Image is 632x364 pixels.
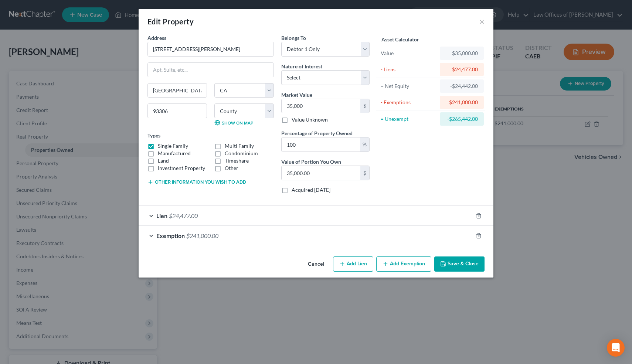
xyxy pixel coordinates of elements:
[214,120,253,126] a: Show on Map
[148,84,207,98] input: Enter city...
[282,137,360,152] input: 0.00
[148,42,273,56] input: Enter address...
[479,17,485,26] button: ×
[292,116,328,123] label: Value Unknown
[282,166,360,180] input: 0.00
[446,99,478,106] div: $241,000.00
[147,179,246,185] button: Other information you wish to add
[446,66,478,73] div: $24,477.00
[360,137,369,152] div: %
[281,158,341,166] label: Value of Portion You Own
[333,256,373,272] button: Add Lien
[376,256,431,272] button: Add Exemption
[292,186,330,194] label: Acquired [DATE]
[147,35,166,41] span: Address
[282,99,360,113] input: 0.00
[281,91,312,99] label: Market Value
[381,99,436,106] div: - Exemptions
[434,256,485,272] button: Save & Close
[225,150,258,157] label: Condominium
[381,66,436,73] div: - Liens
[281,62,322,70] label: Nature of Interest
[158,150,191,157] label: Manufactured
[381,35,419,43] label: Asset Calculator
[186,232,218,239] span: $241,000.00
[225,142,254,150] label: Multi Family
[381,50,436,57] div: Value
[381,82,436,90] div: = Net Equity
[158,164,205,172] label: Investment Property
[147,132,160,139] label: Types
[381,115,436,123] div: = Unexempt
[147,103,207,118] input: Enter zip...
[607,339,625,357] div: Open Intercom Messenger
[147,16,194,27] div: Edit Property
[281,35,306,41] span: Belongs To
[360,166,369,180] div: $
[360,99,369,113] div: $
[446,50,478,57] div: $35,000.00
[169,212,198,219] span: $24,477.00
[158,157,169,164] label: Land
[446,115,478,123] div: -$265,442.00
[225,157,249,164] label: Timeshare
[156,212,167,219] span: Lien
[302,257,330,272] button: Cancel
[156,232,185,239] span: Exemption
[281,129,353,137] label: Percentage of Property Owned
[225,164,238,172] label: Other
[148,63,273,77] input: Apt, Suite, etc...
[158,142,188,150] label: Single Family
[446,82,478,90] div: -$24,442.00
